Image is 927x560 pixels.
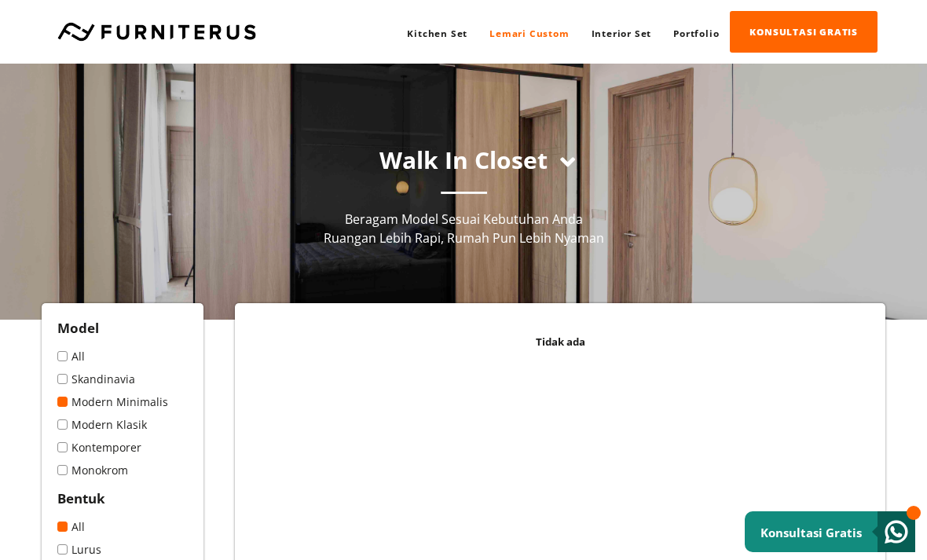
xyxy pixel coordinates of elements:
[57,319,188,337] h2: Model
[478,13,580,53] a: Lemari Custom
[57,489,188,507] h2: Bentuk
[730,11,878,53] a: KONSULTASI GRATIS
[57,440,188,455] a: Kontemporer
[57,372,188,386] a: Skandinavia
[581,13,663,53] a: Interior Set
[57,417,188,432] a: Modern Klasik
[396,13,478,53] a: Kitchen Set
[57,463,188,478] a: Monokrom
[57,394,188,409] a: Modern Minimalis
[57,349,188,364] a: All
[760,525,862,540] small: Konsultasi Gratis
[662,13,730,53] a: Portfolio
[266,335,854,349] h5: Tidak ada
[745,511,915,552] a: Konsultasi Gratis
[57,519,188,534] a: All
[57,542,188,557] a: Lurus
